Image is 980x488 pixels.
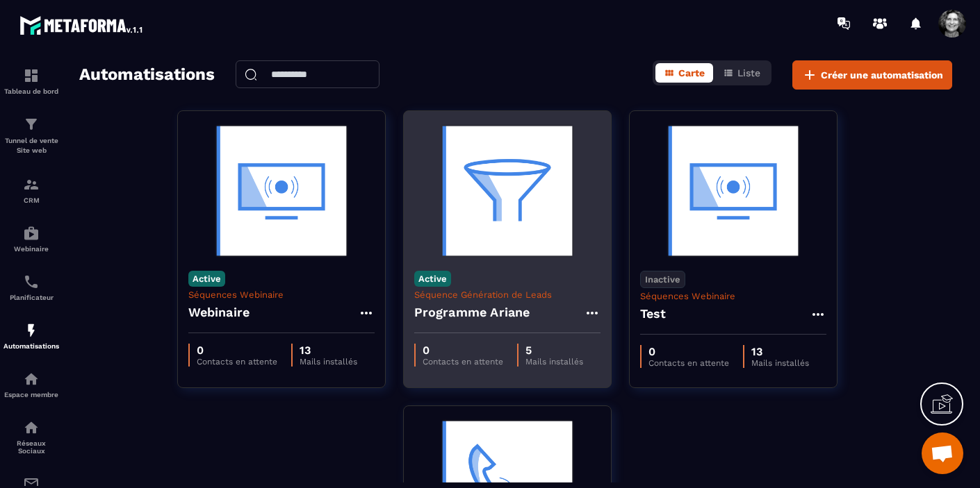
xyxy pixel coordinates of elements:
a: automationsautomationsEspace membre [3,360,59,409]
p: Tableau de bord [3,87,59,95]
a: automationsautomationsWebinaire [3,214,59,263]
p: 13 [751,345,809,358]
span: Créer une automatisation [821,68,943,82]
img: automations [23,371,40,387]
a: social-networksocial-networkRéseaux Sociaux [3,409,59,465]
a: formationformationCRM [3,166,59,214]
p: Webinaire [3,245,59,253]
p: Contacts en attente [197,357,277,367]
button: Créer une automatisation [792,60,952,90]
p: Séquence Génération de Leads [414,289,601,300]
p: Mails installés [300,357,357,367]
p: 0 [197,344,277,357]
h2: Automatisations [79,60,215,90]
p: CRM [3,196,59,204]
p: 0 [648,345,729,358]
p: Séquences Webinaire [640,291,826,301]
a: formationformationTableau de bord [3,57,59,106]
p: Réseaux Sociaux [3,439,59,455]
p: Active [414,271,451,287]
p: Séquences Webinaire [188,289,375,300]
span: Liste [737,67,760,78]
p: Tunnel de vente Site web [3,136,59,155]
p: 13 [300,344,357,357]
img: formation [23,116,40,133]
h4: Webinaire [188,303,250,322]
a: schedulerschedulerPlanificateur [3,263,59,312]
p: 5 [525,344,583,357]
p: Active [188,271,225,287]
a: formationformationTunnel de vente Site web [3,106,59,166]
img: automation-background [188,121,375,260]
p: Contacts en attente [423,357,503,367]
img: formation [23,67,40,84]
p: Automatisations [3,342,59,350]
img: social-network [23,419,40,436]
p: Mails installés [525,357,583,367]
h4: Programme Ariane [414,303,530,322]
button: Carte [655,63,713,83]
button: Liste [714,63,769,83]
span: Carte [678,67,705,78]
img: automation-background [640,121,826,260]
img: scheduler [23,274,40,290]
img: formation [23,176,40,193]
p: Planificateur [3,294,59,301]
p: 0 [423,344,503,357]
p: Espace membre [3,391,59,398]
p: Contacts en attente [648,358,729,368]
img: automations [23,322,40,339]
p: Inactive [640,271,685,288]
img: automations [23,225,40,242]
a: automationsautomationsAutomatisations [3,312,59,360]
img: logo [19,12,145,37]
div: Ouvrir le chat [922,432,963,474]
img: automation-background [414,121,601,260]
p: Mails installés [751,358,809,368]
h4: Test [640,304,667,323]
